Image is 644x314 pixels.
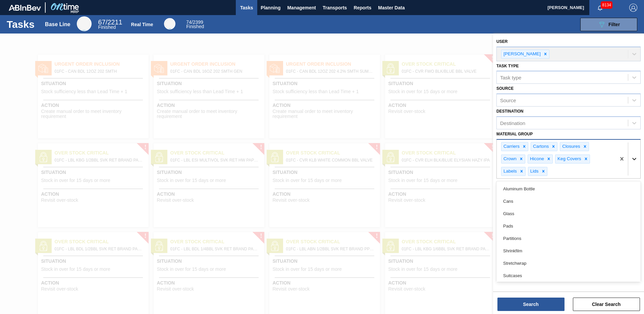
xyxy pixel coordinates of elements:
[496,245,641,257] div: Shrinkfilm
[501,167,518,176] div: Labels
[589,3,611,12] button: Notifications
[501,142,521,151] div: Carriers
[496,64,519,68] label: Task type
[98,19,122,29] div: Base Line
[496,257,641,269] div: Stretchwrap
[77,16,92,31] div: Base Line
[45,21,70,27] div: Base Line
[496,269,641,282] div: Suitcases
[496,207,641,220] div: Glass
[496,195,641,207] div: Cans
[354,4,371,12] span: Reports
[500,98,516,103] div: Source
[601,1,612,9] span: 8134
[496,181,511,186] label: Family
[9,5,41,11] img: TNhmsLtSVTkK8tSr43FrP2fwEKptu5GPRR3wAAAABJRU5ErkJggg==
[98,24,116,30] span: Finished
[261,4,280,12] span: Planning
[496,39,507,44] label: User
[500,75,521,80] div: Task type
[629,4,637,12] img: Logout
[186,19,203,25] span: / 2399
[98,18,105,26] span: 67
[496,232,641,245] div: Partitions
[239,4,254,12] span: Tasks
[500,120,525,126] div: Destination
[496,183,641,195] div: Aluminum Bottle
[528,155,545,163] div: Hicone
[608,22,620,27] span: Filter
[7,20,36,28] h1: Tasks
[555,155,582,163] div: Keg Covers
[186,19,192,25] span: 74
[98,18,122,26] span: / 2211
[186,20,204,29] div: Real Time
[378,4,405,12] span: Master Data
[496,86,514,91] label: Source
[287,4,316,12] span: Management
[164,18,175,29] div: Real Time
[496,109,523,114] label: Destination
[496,132,533,136] label: Material Group
[531,142,550,151] div: Cartons
[580,18,637,31] button: Filter
[560,142,581,151] div: Closures
[323,4,347,12] span: Transports
[501,155,518,163] div: Crown
[496,220,641,232] div: Pads
[186,24,204,29] span: Finished
[528,167,540,176] div: Lids
[131,22,153,27] div: Real Time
